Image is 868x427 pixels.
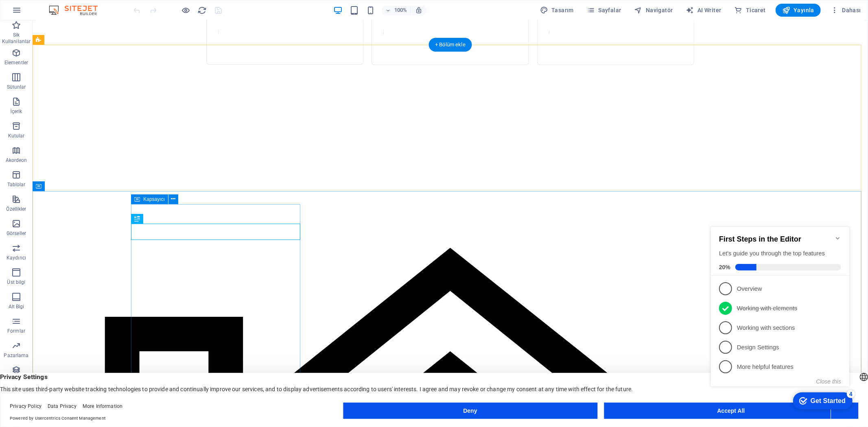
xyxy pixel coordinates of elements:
[139,175,147,183] div: 4
[7,255,26,261] p: Kaydırıcı
[181,5,191,15] button: Ön izleme modundan çıkıp düzenlemeye devam etmek için buraya tıklayın
[6,206,26,212] p: Özellikler
[584,4,625,17] button: Sayfalar
[3,103,142,122] li: Working with sections
[634,6,673,14] span: Navigatör
[197,5,207,15] button: reload
[29,89,127,98] p: Working with elements
[7,230,26,237] p: Görseller
[776,4,821,17] button: Yayınla
[3,142,142,161] li: More helpful features
[587,6,621,14] span: Sayfalar
[7,279,25,285] p: Üst bilgi
[537,4,577,17] button: Tasarım
[6,157,27,163] p: Akordeon
[631,4,676,17] button: Navigatör
[540,6,574,14] span: Tasarım
[29,109,127,117] p: Working with sections
[394,5,407,15] h6: 100%
[198,6,207,15] i: Sayfayı yeniden yükleyin
[29,128,127,137] p: Design Settings
[127,20,133,26] div: Minimize checklist
[731,4,769,17] button: Ticaret
[10,108,22,115] p: İçerik
[735,6,766,14] span: Ticaret
[109,163,133,170] button: Close this
[382,5,411,15] button: 100%
[11,20,133,28] h2: First Steps in the Editor
[3,83,142,103] li: Working with elements
[429,38,472,52] div: + Bölüm ekle
[29,148,127,156] p: More helpful features
[7,328,25,334] p: Formlar
[7,181,26,188] p: Tablolar
[143,197,165,202] span: Kapsayıcı
[3,122,142,142] li: Design Settings
[537,4,577,17] div: Tasarım (Ctrl+Alt+Y)
[782,6,814,14] span: Yayınla
[4,59,28,66] p: Elementler
[9,303,24,310] p: Alt Bigi
[11,49,28,55] span: 20%
[3,64,142,83] li: Overview
[29,70,127,78] p: Overview
[4,352,28,359] p: Pazarlama
[415,7,422,14] i: Yeniden boyutlandırmada yakınlaştırma düzeyini seçilen cihaza uyacak şekilde otomatik olarak ayarla.
[85,177,145,194] div: Get Started 4 items remaining, 20% complete
[8,133,25,139] p: Kutular
[47,5,108,15] img: Editor Logo
[7,84,26,90] p: Sütunlar
[103,182,138,190] div: Get Started
[683,4,725,17] button: AI Writer
[831,6,861,14] span: Dahası
[11,34,133,43] div: Let's guide you through the top features
[827,4,864,17] button: Dahası
[686,6,722,14] span: AI Writer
